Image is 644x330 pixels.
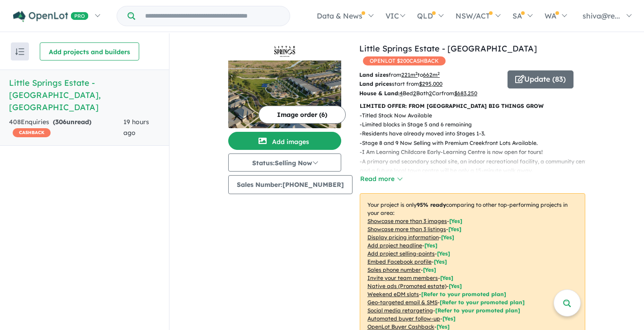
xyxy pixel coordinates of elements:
[400,90,403,97] u: 4
[360,102,585,111] p: LIMITED OFFER: FROM [GEOGRAPHIC_DATA] BIG THINGS GROW
[367,299,437,306] u: Geo-targeted email & SMS
[359,89,501,98] p: Bed Bath Car from
[442,315,456,322] span: [Yes]
[441,234,454,241] span: [ Yes ]
[437,71,440,76] sup: 2
[53,118,91,126] strong: ( unread)
[434,258,447,265] span: [ Yes ]
[367,266,421,273] u: Sales phone number
[367,250,435,257] u: Add project selling-points
[440,274,453,281] span: [ Yes ]
[123,118,149,137] span: 19 hours ago
[421,291,506,297] span: [Refer to your promoted plan]
[454,90,477,97] u: $ 683,250
[259,106,346,124] button: Image order (6)
[417,201,446,208] b: 95 % ready
[40,42,139,60] button: Add projects and builders
[9,117,123,139] div: 408 Enquir ies
[437,323,450,330] span: [Yes]
[360,148,592,157] p: - I Am Learning Childcare Early-Learning Centre is now open for tours!
[359,70,501,79] p: from
[360,120,592,129] p: - Limited blocks in Stage 5 and 6 remaining
[359,71,389,78] b: Land sizes
[360,157,592,176] p: - A primary and secondary school site, an indoor recreational facility, a community centre and a ...
[367,218,447,224] u: Showcase more than 3 images
[367,291,419,297] u: Weekend eDM slots
[508,70,573,88] button: Update (83)
[137,6,288,26] input: Try estate name, suburb, builder or developer
[435,307,520,314] span: [Refer to your promoted plan]
[228,175,353,194] button: Sales Number:[PHONE_NUMBER]
[359,79,501,88] p: start from
[448,226,461,232] span: [ Yes ]
[360,129,592,138] p: - Residents have already moved into Stages 1-3.
[401,71,418,78] u: 221 m
[367,315,440,322] u: Automated buyer follow-up
[367,323,434,330] u: OpenLot Buyer Cashback
[367,258,432,265] u: Embed Facebook profile
[13,11,89,22] img: Openlot PRO Logo White
[415,71,418,76] sup: 2
[359,90,400,97] b: House & Land:
[359,43,537,54] a: Little Springs Estate - [GEOGRAPHIC_DATA]
[418,71,440,78] span: to
[423,266,436,273] span: [ Yes ]
[13,128,51,137] span: CASHBACK
[423,71,440,78] u: 662 m
[228,153,341,172] button: Status:Selling Now
[15,48,24,55] img: sort.svg
[367,283,447,289] u: Native ads (Promoted estate)
[367,234,439,241] u: Display pricing information
[228,132,341,150] button: Add images
[367,242,422,249] u: Add project headline
[360,139,592,148] p: - Stage 8 and 9 Now Selling with Premium Creekfront Lots Available.
[363,56,446,65] span: OPENLOT $ 200 CASHBACK
[55,118,66,126] span: 306
[449,218,462,224] span: [ Yes ]
[449,283,462,289] span: [Yes]
[429,90,432,97] u: 2
[228,60,341,128] img: Little Springs Estate - Deanside
[232,46,338,57] img: Little Springs Estate - Deanside Logo
[437,250,450,257] span: [ Yes ]
[424,242,437,249] span: [ Yes ]
[359,80,392,87] b: Land prices
[583,11,620,20] span: shiva@re...
[360,111,592,120] p: - Titled Stock Now Available
[419,80,442,87] u: $ 295,000
[367,274,438,281] u: Invite your team members
[228,42,341,128] a: Little Springs Estate - Deanside LogoLittle Springs Estate - Deanside
[9,77,160,113] h5: Little Springs Estate - [GEOGRAPHIC_DATA] , [GEOGRAPHIC_DATA]
[440,299,525,306] span: [Refer to your promoted plan]
[367,307,433,314] u: Social media retargeting
[360,174,402,184] button: Read more
[367,226,446,232] u: Showcase more than 3 listings
[413,90,416,97] u: 2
